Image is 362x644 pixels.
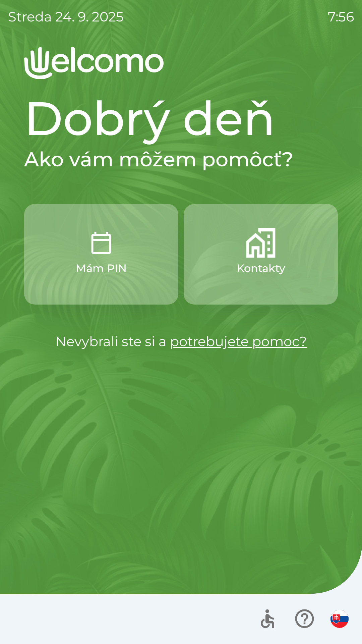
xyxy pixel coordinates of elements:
p: Kontakty [237,260,285,276]
img: b27049de-0b2f-40e4-9c03-fd08ed06dc8a.png [246,228,276,258]
p: Mám PIN [76,260,127,276]
p: Nevybrali ste si a [24,331,338,352]
h2: Ako vám môžem pomôcť? [24,147,338,172]
p: streda 24. 9. 2025 [8,7,124,27]
button: Mám PIN [24,204,178,305]
p: 7:56 [328,7,354,27]
img: 5e2e28c1-c202-46ef-a5d1-e3942d4b9552.png [86,228,116,258]
img: sk flag [330,610,349,628]
img: Logo [24,47,338,79]
button: Kontakty [184,204,338,305]
a: potrebujete pomoc? [170,333,307,350]
h1: Dobrý deň [24,90,338,147]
